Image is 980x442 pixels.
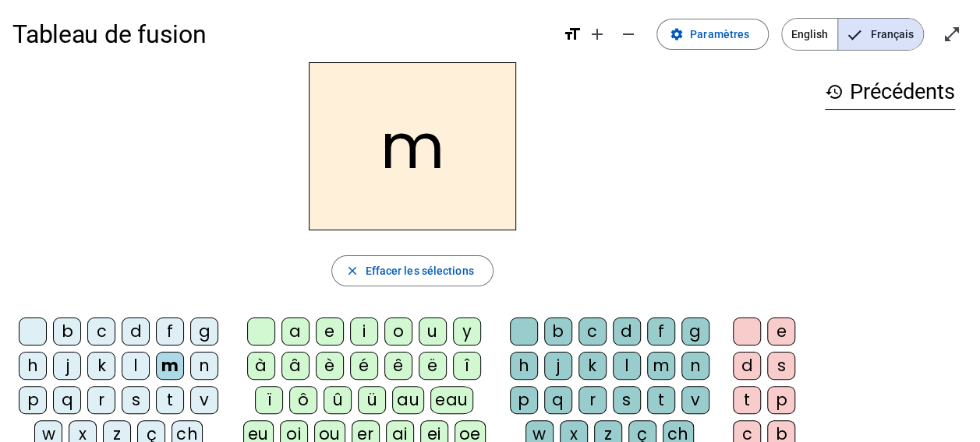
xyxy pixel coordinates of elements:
div: d [733,352,761,380]
div: v [190,386,218,414]
div: é [350,352,378,380]
mat-icon: format_size [563,25,582,44]
div: b [544,317,572,346]
div: e [767,317,795,346]
div: p [19,386,47,414]
div: b [53,317,81,346]
div: y [453,317,481,346]
div: i [350,317,378,346]
div: l [122,352,150,380]
div: d [613,317,641,346]
div: c [87,317,115,346]
div: n [190,352,218,380]
span: English [782,19,837,50]
mat-icon: open_in_full [943,25,961,44]
div: s [613,386,641,414]
mat-icon: history [825,82,844,101]
div: eau [430,386,473,414]
div: ü [358,386,386,414]
mat-icon: close [345,264,359,278]
div: r [87,386,115,414]
div: h [510,352,538,380]
div: s [122,386,150,414]
div: v [681,386,709,414]
div: à [247,352,275,380]
div: k [87,352,115,380]
mat-icon: add [588,25,607,44]
button: Entrer en plein écran [936,19,968,50]
span: Paramètres [690,25,749,44]
div: k [578,352,607,380]
button: Diminuer la taille de la police [613,19,644,50]
div: q [544,386,572,414]
div: t [733,386,761,414]
div: ï [255,386,283,414]
div: j [544,352,572,380]
div: c [578,317,607,346]
button: Augmenter la taille de la police [582,19,613,50]
div: n [681,352,709,380]
mat-button-toggle-group: Language selection [781,18,924,51]
div: p [510,386,538,414]
div: f [647,317,675,346]
div: p [767,386,795,414]
div: u [419,317,447,346]
div: q [53,386,81,414]
div: è [316,352,344,380]
div: o [384,317,412,346]
div: ô [289,386,317,414]
div: g [190,317,218,346]
div: m [647,352,675,380]
div: au [392,386,424,414]
div: d [122,317,150,346]
button: Effacer les sélections [331,255,493,286]
div: â [281,352,310,380]
h1: Tableau de fusion [12,9,550,59]
div: î [453,352,481,380]
h2: m [309,62,516,230]
div: l [613,352,641,380]
button: Paramètres [656,19,769,50]
div: h [19,352,47,380]
div: ê [384,352,412,380]
div: m [156,352,184,380]
div: û [324,386,352,414]
div: f [156,317,184,346]
div: s [767,352,795,380]
span: Effacer les sélections [365,261,473,280]
div: e [316,317,344,346]
div: t [156,386,184,414]
div: t [647,386,675,414]
div: ë [419,352,447,380]
div: j [53,352,81,380]
mat-icon: remove [619,25,638,44]
span: Français [838,19,923,50]
h3: Précédents [825,75,955,110]
div: a [281,317,310,346]
mat-icon: settings [670,27,684,41]
div: r [578,386,607,414]
div: g [681,317,709,346]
